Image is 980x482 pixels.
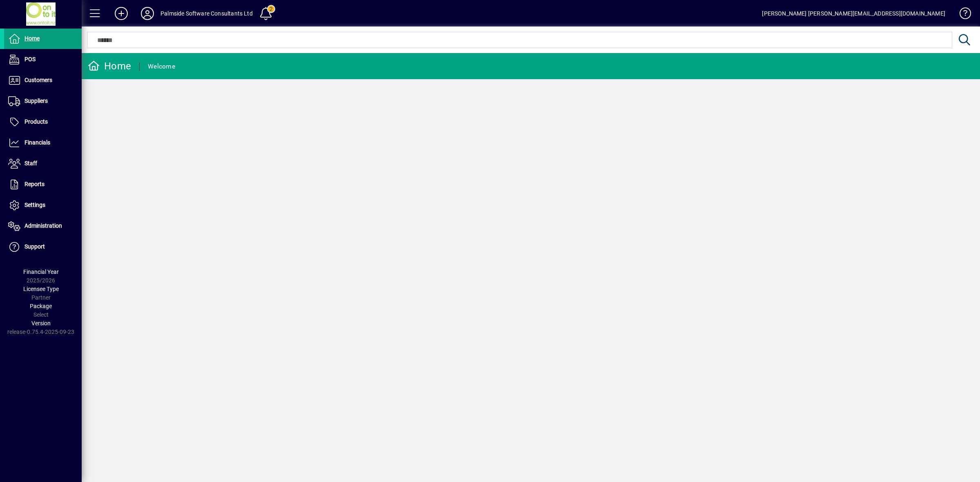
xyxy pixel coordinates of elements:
[4,153,82,174] a: Staff
[23,286,59,292] span: Licensee Type
[24,35,40,42] span: Home
[88,60,131,73] div: Home
[4,70,82,91] a: Customers
[4,216,82,236] a: Administration
[4,91,82,111] a: Suppliers
[31,320,51,327] span: Version
[4,112,82,132] a: Products
[30,303,52,309] span: Package
[4,49,82,70] a: POS
[23,269,59,275] span: Financial Year
[160,7,253,20] div: Palmside Software Consultants Ltd
[762,7,945,20] div: [PERSON_NAME] [PERSON_NAME][EMAIL_ADDRESS][DOMAIN_NAME]
[108,6,134,21] button: Add
[24,98,48,104] span: Suppliers
[24,202,45,208] span: Settings
[24,222,62,229] span: Administration
[4,237,82,257] a: Support
[134,6,160,21] button: Profile
[953,2,970,28] a: Knowledge Base
[24,243,45,250] span: Support
[24,160,37,167] span: Staff
[24,139,50,146] span: Financials
[4,174,82,195] a: Reports
[4,133,82,153] a: Financials
[24,56,36,62] span: POS
[148,60,175,73] div: Welcome
[24,181,45,187] span: Reports
[24,118,48,125] span: Products
[4,195,82,215] a: Settings
[24,77,52,83] span: Customers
